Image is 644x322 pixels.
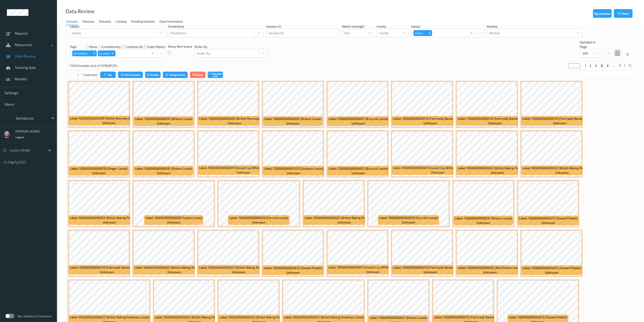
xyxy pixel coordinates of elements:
[477,221,490,225] span: unknown
[131,18,159,25] a: Pending Updates
[100,72,116,78] button: Tag
[70,44,77,49] p: Tags
[509,315,567,319] span: Label: 100000000004672 (Sweet Potato)
[135,166,192,171] span: Label: 100000000000031 (Onions Loose)
[72,50,92,56] div: barcoded item
[423,121,437,125] span: unknown
[232,270,246,274] span: unknown
[458,166,537,170] span: Label: 100000000000022 (British Baking Potatoes Loose)
[458,116,532,121] span: Label: 100000000000110 (Fairtrade Bananas Loose)
[118,72,143,78] button: Edit Comment
[237,170,250,175] span: unknown
[102,44,121,49] label: contains any
[70,265,144,270] span: Label: 100000000000110 (Fairtrade Bananas Loose)
[159,19,183,25] div: Data Annotation
[402,220,416,225] span: unknown
[110,50,115,56] div: Remove by-piece
[83,73,97,77] p: 1 selected
[208,72,223,78] button: Calculate Loss
[126,44,143,49] label: contains all
[594,64,598,68] button: 2
[580,40,602,49] p: Samples In Page
[393,166,482,170] span: Label: 100000000000001 (Closed Cup White Mushrooms Loose)
[70,216,149,220] span: Label: 100000000000022 (British Baking Potatoes Loose)
[614,9,633,18] button: Share
[611,64,617,68] button: ...
[167,220,181,225] span: unknown
[455,216,512,221] span: Label: 100000000000031 (Onions Loose)
[131,19,155,25] div: Pending Updates
[70,116,148,121] span: Label: 100000000000159 (British Bramley Apples Loose)
[377,24,408,29] p: Family
[286,270,300,275] span: unknown
[352,121,365,126] span: unknown
[102,121,116,125] span: unknown
[553,121,567,125] span: unknown
[82,19,95,25] div: Sessions
[70,24,165,29] p: labels
[159,18,187,25] a: Data Annotation
[229,216,288,220] span: Label: 100000000000029 (Carrots Loose)
[488,121,502,125] span: unknown
[148,44,165,49] label: exact match
[70,63,117,68] p: 1349 Samples (out of 107608531)
[70,166,128,171] span: Label: 100000000000078 (Ginger Loose)
[168,24,264,29] p: Predictions
[199,116,270,121] span: Label: 100000000000030 (British Parsnips Loose)
[522,166,602,170] span: Label: 100000000000022 (British Baking Potatoes Loose)
[66,9,94,14] div: Data Review
[618,64,622,68] button: 7
[66,18,82,25] a: Samples
[92,171,106,175] span: unknown
[82,18,99,25] a: Sessions
[190,72,205,78] button: Delete
[491,170,504,175] span: unknown
[458,265,522,270] span: Label: 100000000000032 (Red Onions Loose)
[199,166,288,170] span: Label: 100000000000001 (Closed Cup White Mushrooms Loose)
[92,50,97,56] div: Remove barcoded item
[393,116,468,121] span: Label: 100000000000110 (Fairtrade Bananas Loose)
[168,44,192,49] p: Show Non Scans
[284,315,364,319] span: Label: 100000000000022 (British Baking Potatoes Loose)
[199,265,279,270] span: Label: 100000000000022 (British Baking Potatoes Loose)
[116,18,131,25] a: Catalog
[342,24,374,29] p: Match Strength
[155,315,234,319] span: Label: 100000000000022 (British Baking Potatoes Loose)
[413,30,427,36] div: Unknown
[264,266,322,270] span: Label: 100000000004672 (Sweet Potato)
[522,116,597,121] span: Label: 100000000000110 (Fairtrade Bananas Loose)
[103,220,116,225] span: unknown
[393,265,468,270] span: Label: 100000000000110 (Fairtrade Bananas Loose)
[328,117,388,121] span: Label: 100000000000051 (Broccoli Loose)
[487,24,582,29] p: Models
[264,117,322,121] span: Label: 100000000000031 (Onions Loose)
[157,121,170,126] span: unknown
[483,270,497,275] span: unknown
[286,121,300,126] span: unknown
[606,64,610,68] button: 4
[157,171,170,175] span: unknown
[305,216,384,220] span: Label: 100000000000022 (British Baking Potatoes Loose)
[66,19,78,25] div: Samples
[541,221,555,225] span: unknown
[219,315,299,319] span: Label: 100000000000022 (British Baking Potatoes Loose)
[366,270,380,274] span: unknown
[593,9,612,18] button: Tag Samples
[98,50,110,56] div: by-piece
[167,270,181,274] span: unknown
[90,44,97,49] label: none
[431,170,444,175] span: unknown
[70,315,149,319] span: Label: 100000000000022 (British Baking Potatoes Loose)
[600,64,604,68] button: 3
[100,270,114,274] span: unknown
[116,19,126,25] div: Catalog
[434,315,508,319] span: Label: 100000000000110 (Fairtrade Bananas Loose)
[423,270,437,274] span: unknown
[328,265,417,270] span: Label: 100000000000001 (Closed Cup White Mushrooms Loose)
[427,30,432,36] div: Remove Unknown
[522,266,581,270] span: Label: 100000000004672 (Sweet Potato)
[545,270,559,275] span: unknown
[379,216,438,220] span: Label: 100000000000029 (Carrots Loose)
[266,24,339,29] p: Session ID
[99,19,111,25] div: Datasets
